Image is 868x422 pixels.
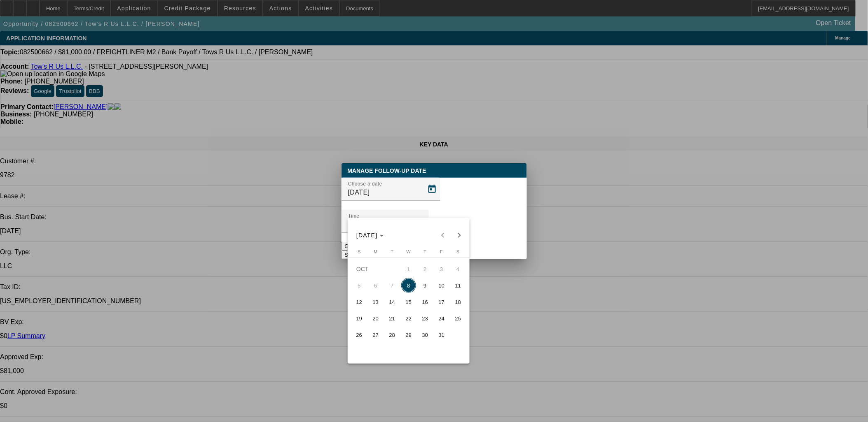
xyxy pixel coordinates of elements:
span: 19 [352,311,367,326]
span: 24 [434,311,449,326]
button: October 22, 2025 [400,310,417,327]
button: October 14, 2025 [384,294,400,310]
span: 9 [418,278,433,293]
button: October 12, 2025 [351,294,367,310]
span: S [456,249,459,254]
span: 23 [418,311,433,326]
button: October 24, 2025 [433,310,450,327]
button: October 21, 2025 [384,310,400,327]
button: October 15, 2025 [400,294,417,310]
button: October 31, 2025 [433,327,450,343]
button: October 16, 2025 [417,294,433,310]
span: T [424,249,427,254]
button: October 20, 2025 [367,310,384,327]
button: October 7, 2025 [384,277,400,294]
span: 8 [401,278,416,293]
button: October 3, 2025 [433,261,450,277]
button: October 19, 2025 [351,310,367,327]
button: Next month [451,227,468,243]
button: October 5, 2025 [351,277,367,294]
button: October 30, 2025 [417,327,433,343]
span: 21 [385,311,400,326]
span: 17 [434,294,449,309]
span: 4 [451,262,466,276]
button: October 25, 2025 [450,310,466,327]
span: 13 [368,294,383,309]
span: 27 [368,327,383,342]
button: October 4, 2025 [450,261,466,277]
span: M [374,249,377,254]
span: 14 [385,294,400,309]
span: 2 [418,262,433,276]
button: October 23, 2025 [417,310,433,327]
button: October 10, 2025 [433,277,450,294]
span: 3 [434,262,449,276]
span: T [391,249,394,254]
span: 26 [352,327,367,342]
span: W [407,249,411,254]
td: OCT [351,261,400,277]
span: 6 [368,278,383,293]
button: October 2, 2025 [417,261,433,277]
button: October 17, 2025 [433,294,450,310]
button: October 27, 2025 [367,327,384,343]
span: 22 [401,311,416,326]
button: October 28, 2025 [384,327,400,343]
button: October 13, 2025 [367,294,384,310]
button: Choose month and year [353,228,387,243]
span: 15 [401,294,416,309]
span: 11 [451,278,466,293]
span: 28 [385,327,400,342]
span: 7 [385,278,400,293]
span: S [358,249,360,254]
span: 29 [401,327,416,342]
button: October 6, 2025 [367,277,384,294]
span: 12 [352,294,367,309]
span: 30 [418,327,433,342]
span: 10 [434,278,449,293]
span: [DATE] [356,232,378,239]
button: October 29, 2025 [400,327,417,343]
button: October 11, 2025 [450,277,466,294]
button: October 18, 2025 [450,294,466,310]
span: 16 [418,294,433,309]
span: 1 [401,262,416,276]
button: October 9, 2025 [417,277,433,294]
span: 5 [352,278,367,293]
span: 18 [451,294,466,309]
span: 20 [368,311,383,326]
button: October 26, 2025 [351,327,367,343]
button: October 8, 2025 [400,277,417,294]
span: F [440,249,443,254]
span: 25 [451,311,466,326]
button: October 1, 2025 [400,261,417,277]
span: 31 [434,327,449,342]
